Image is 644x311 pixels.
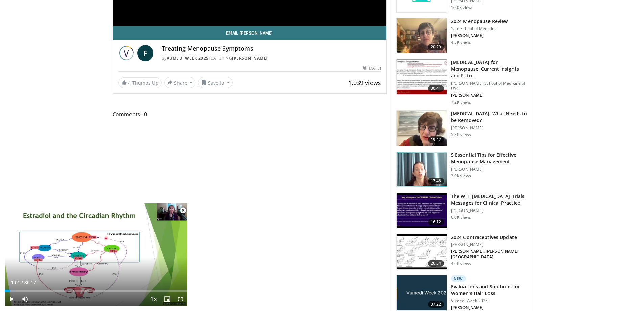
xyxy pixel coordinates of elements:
[198,77,233,88] button: Save to
[451,152,527,165] h3: 5 Essential Tips for Effective Menopause Management
[5,290,187,292] div: Progress Bar
[18,292,32,306] button: Mute
[396,193,527,229] a: 16:12 The WHI [MEDICAL_DATA] Trials: Messages for Clinical Practice [PERSON_NAME] 6.0K views
[113,110,387,119] span: Comments 0
[363,65,381,71] div: [DATE]
[397,59,447,94] img: 47271b8a-94f4-49c8-b914-2a3d3af03a9e.150x105_q85_crop-smart_upscale.jpg
[428,178,444,184] span: 17:48
[397,18,447,53] img: 692f135d-47bd-4f7e-b54d-786d036e68d3.150x105_q85_crop-smart_upscale.jpg
[451,33,508,38] p: [PERSON_NAME]
[232,55,268,61] a: [PERSON_NAME]
[396,152,527,187] a: 17:48 5 Essential Tips for Effective Menopause Management [PERSON_NAME] 3.9K views
[428,260,444,267] span: 26:54
[451,125,527,131] p: [PERSON_NAME]
[451,215,471,220] p: 6.0K views
[451,242,527,247] p: [PERSON_NAME]
[428,85,444,92] span: 30:41
[128,80,131,86] span: 4
[451,261,471,266] p: 4.0K views
[428,219,444,225] span: 16:12
[397,152,447,187] img: 6839e091-2cdb-4894-b49b-01b874b873c4.150x105_q85_crop-smart_upscale.jpg
[164,77,196,88] button: Share
[397,111,447,146] img: 4d0a4bbe-a17a-46ab-a4ad-f5554927e0d3.150x105_q85_crop-smart_upscale.jpg
[451,18,508,25] h3: 2024 Menopause Review
[397,234,447,269] img: 9de4b1b8-bdfa-4d03-8ca5-60c37705ef28.150x105_q85_crop-smart_upscale.jpg
[451,166,527,172] p: [PERSON_NAME]
[118,45,135,61] img: Vumedi Week 2025
[451,193,527,206] h3: The WHI [MEDICAL_DATA] Trials: Messages for Clinical Practice
[451,249,527,260] p: [PERSON_NAME], [PERSON_NAME][GEOGRAPHIC_DATA]
[11,280,20,285] span: 1:01
[428,44,444,50] span: 20:29
[451,283,527,297] h3: Evaluations and Solutions for Women's Hair Loss
[348,79,381,87] span: 1,039 views
[451,26,508,31] p: Yale School of Medicine
[396,59,527,105] a: 30:41 [MEDICAL_DATA] for Menopause: Current Insights and Futu… [PERSON_NAME] School of Medicine o...
[451,5,473,10] p: 10.0K views
[118,77,162,88] a: 4 Thumbs Up
[451,40,471,45] p: 4.5K views
[24,280,36,285] span: 36:17
[162,45,381,52] h4: Treating Menopause Symptoms
[428,301,444,308] span: 37:22
[451,275,466,282] p: New
[113,26,387,40] a: Email [PERSON_NAME]
[451,305,527,310] p: [PERSON_NAME]
[428,136,444,143] span: 19:42
[451,234,527,241] h3: 2024 Contraceptives Update
[451,110,527,124] h3: [MEDICAL_DATA]: What Needs to be Removed?
[5,292,18,306] button: Play
[162,55,381,61] div: By FEATURING
[396,110,527,146] a: 19:42 [MEDICAL_DATA]: What Needs to be Removed? [PERSON_NAME] 5.3K views
[176,203,190,218] button: Close
[451,173,471,179] p: 3.9K views
[396,234,527,270] a: 26:54 2024 Contraceptives Update [PERSON_NAME] [PERSON_NAME], [PERSON_NAME][GEOGRAPHIC_DATA] 4.0K...
[22,280,23,285] span: /
[396,18,527,54] a: 20:29 2024 Menopause Review Yale School of Medicine [PERSON_NAME] 4.5K views
[397,193,447,228] img: 532cbc20-ffc3-4bbe-9091-e962fdb15cb8.150x105_q85_crop-smart_upscale.jpg
[147,292,160,306] button: Playback Rate
[451,298,527,304] p: Vumedi Week 2025
[397,275,447,311] img: 4dd4c714-532f-44da-96b3-d887f22c4efa.jpg.150x105_q85_crop-smart_upscale.jpg
[5,203,187,306] video-js: Video Player
[451,59,527,79] h3: [MEDICAL_DATA] for Menopause: Current Insights and Futu…
[451,132,471,137] p: 5.3K views
[160,292,174,306] button: Enable picture-in-picture mode
[451,93,527,98] p: [PERSON_NAME]
[451,99,471,105] p: 7.2K views
[167,55,209,61] a: Vumedi Week 2025
[451,208,527,213] p: [PERSON_NAME]
[137,45,153,61] a: F
[174,292,187,306] button: Fullscreen
[451,81,527,91] p: [PERSON_NAME] School of Medicine of USC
